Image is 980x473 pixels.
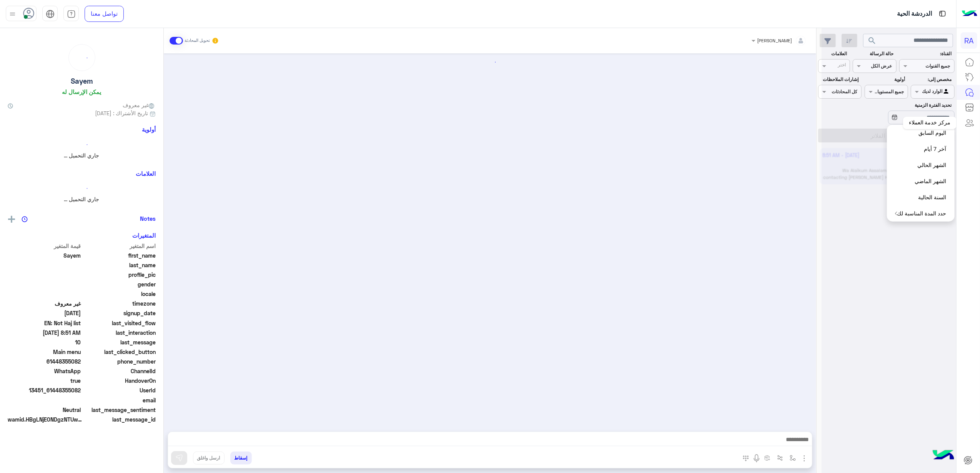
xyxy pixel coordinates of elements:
[882,147,895,160] div: loading...
[887,141,955,157] button: آخر 7 أيام
[86,415,156,423] span: last_message_id
[22,216,28,222] img: notes
[774,451,787,464] button: Trigger scenario
[64,152,100,159] span: جاري التحميل ...
[819,50,847,57] label: العلامات
[903,117,957,129] div: مركز خدمة العملاء
[8,377,81,385] span: true
[938,9,947,18] img: tab
[8,242,81,250] span: قيمة المتغير
[95,109,148,117] span: تاريخ الأشتراك : [DATE]
[62,88,101,95] h6: يمكن الإرسال له
[83,377,156,385] span: HandoverOn
[8,386,81,394] span: 13451_61448355082
[83,251,156,260] span: first_name
[752,454,761,463] img: send voice note
[10,138,154,151] div: loading...
[169,55,812,69] div: loading...
[83,396,156,404] span: email
[819,76,859,83] label: إشارات الملاحظات
[83,338,156,346] span: last_message
[800,454,809,463] img: send attachment
[142,126,156,133] h6: أولوية
[71,77,93,86] h5: Sayem
[193,451,225,465] button: ارسل واغلق
[8,280,81,288] span: null
[83,280,156,288] span: gender
[8,406,81,414] span: 0
[930,442,957,469] img: hulul-logo.png
[71,46,93,69] div: loading...
[8,9,17,19] img: profile
[818,129,955,142] button: تطبيق الفلاتر
[8,396,81,404] span: null
[887,189,955,205] button: السنة الحالية
[83,290,156,298] span: locale
[83,261,156,269] span: last_name
[8,251,81,260] span: Sayem
[85,6,124,22] a: تواصل معنا
[887,157,955,173] button: الشهر الحالي
[8,329,81,337] span: 2025-09-30T05:51:30.948Z
[897,9,932,19] p: الدردشة الحية
[8,357,81,365] span: 61448355082
[743,455,749,461] img: make a call
[83,386,156,394] span: UserId
[185,38,210,44] small: تحويل المحادثة
[777,455,783,461] img: Trigger scenario
[67,10,76,18] img: tab
[887,205,955,222] button: حدد المدة المناسبة لك
[8,367,81,375] span: 2
[8,299,81,308] span: غير معروف
[895,212,897,215] img: open
[83,367,156,375] span: ChannelId
[230,451,252,465] button: إسقاط
[46,10,55,18] img: tab
[8,348,81,356] span: Main menu
[83,299,156,308] span: timezone
[8,319,81,327] span: EN: Not Haj list
[63,6,79,22] a: tab
[83,406,156,414] span: last_message_sentiment
[8,290,81,298] span: null
[83,348,156,356] span: last_clicked_button
[962,6,977,22] img: Logo
[787,451,799,464] button: select flow
[64,196,100,202] span: جاري التحميل ...
[83,271,156,279] span: profile_pic
[961,32,977,49] div: RA
[132,232,156,239] h6: المتغيرات
[8,170,156,177] h6: العلامات
[8,338,81,346] span: 10
[757,38,792,43] span: [PERSON_NAME]
[8,415,85,423] span: wamid.HBgLNjE0NDgzNTUwODIVAgASGBYzRUIwMDk2NTBENDQ2MzlGQjAyNEIxAA==
[123,101,156,109] span: غير معروف
[175,454,183,462] img: send message
[83,319,156,327] span: last_visited_flow
[764,455,770,461] img: create order
[140,215,156,222] h6: Notes
[887,173,955,189] button: الشهر الماضي
[761,451,774,464] button: create order
[83,329,156,337] span: last_interaction
[83,309,156,317] span: signup_date
[790,455,796,461] img: select flow
[8,216,15,223] img: add
[887,125,955,141] button: اليوم السابق
[838,61,847,70] div: اختر
[83,242,156,250] span: اسم المتغير
[8,309,81,317] span: 2025-09-29T15:44:05.451Z
[83,357,156,365] span: phone_number
[10,182,154,195] div: loading...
